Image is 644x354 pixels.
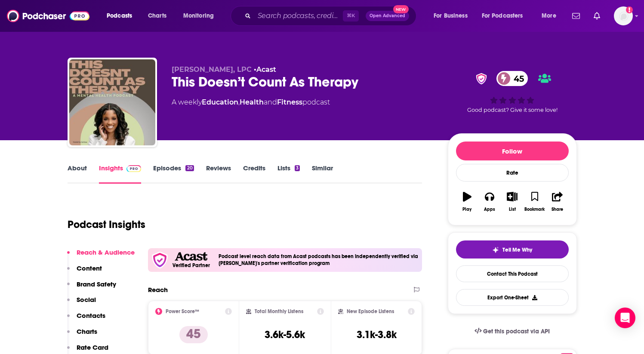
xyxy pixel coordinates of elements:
[68,164,87,184] a: About
[151,252,168,268] img: verfied icon
[434,10,468,22] span: For Business
[166,308,199,314] h2: Power Score™
[101,9,143,23] button: open menu
[148,10,166,22] span: Charts
[448,65,577,119] div: verified Badge45Good podcast? Give it some love!
[478,186,501,217] button: Apps
[173,263,210,268] h5: Verified Partner
[509,207,516,212] div: List
[68,218,145,231] h1: Podcast Insights
[370,14,405,18] span: Open Advanced
[614,6,633,25] span: Logged in as KevinZ
[614,6,633,25] img: User Profile
[7,8,89,24] img: Podchaser - Follow, Share and Rate Podcasts
[107,10,132,22] span: Podcasts
[185,165,194,171] div: 20
[626,6,633,13] svg: Add a profile image
[428,9,478,23] button: open menu
[77,264,102,272] p: Content
[393,5,409,13] span: New
[473,73,490,84] img: verified Badge
[468,321,557,342] a: Get this podcast via API
[615,308,635,328] div: Open Intercom Messenger
[77,296,96,304] p: Social
[202,98,238,106] a: Education
[277,164,300,184] a: Lists3
[238,98,240,106] span: ,
[177,9,225,23] button: open menu
[542,10,556,22] span: More
[483,328,550,335] span: Get this podcast via API
[99,164,142,184] a: InsightsPodchaser Pro
[456,186,478,217] button: Play
[347,308,394,314] h2: New Episode Listens
[255,308,303,314] h2: Total Monthly Listens
[77,248,135,256] p: Reach & Audience
[69,59,155,145] img: This Doesn’t Count As Therapy
[456,289,569,306] button: Export One-Sheet
[243,164,265,184] a: Credits
[456,164,569,182] div: Rate
[502,246,532,253] span: Tell Me Why
[67,264,102,280] button: Content
[467,107,558,113] span: Good podcast? Give it some love!
[175,252,207,261] img: Acast
[142,9,172,23] a: Charts
[219,253,419,266] h4: Podcast level reach data from Acast podcasts has been independently verified via [PERSON_NAME]'s ...
[77,327,97,336] p: Charts
[277,98,302,106] a: Fitness
[343,10,359,22] span: ⌘ K
[590,9,604,23] a: Show notifications dropdown
[254,9,343,23] input: Search podcasts, credits, & more...
[77,343,108,351] p: Rate Card
[496,71,528,86] a: 45
[183,10,214,22] span: Monitoring
[546,186,568,217] button: Share
[148,286,168,294] h2: Reach
[206,164,231,184] a: Reviews
[505,71,528,86] span: 45
[179,326,208,343] p: 45
[357,328,397,341] h3: 3.1k-3.8k
[476,9,536,23] button: open menu
[366,11,409,21] button: Open AdvancedNew
[462,207,471,212] div: Play
[172,65,252,74] span: [PERSON_NAME], LPC
[153,164,194,184] a: Episodes20
[312,164,333,184] a: Similar
[67,248,135,264] button: Reach & Audience
[482,10,523,22] span: For Podcasters
[492,246,499,253] img: tell me why sparkle
[456,240,569,259] button: tell me why sparkleTell Me Why
[172,97,330,108] div: A weekly podcast
[264,98,277,106] span: and
[524,207,545,212] div: Bookmark
[254,65,276,74] span: •
[524,186,546,217] button: Bookmark
[77,280,116,288] p: Brand Safety
[501,186,523,217] button: List
[456,265,569,282] a: Contact This Podcast
[67,327,97,343] button: Charts
[569,9,583,23] a: Show notifications dropdown
[552,207,563,212] div: Share
[77,311,105,320] p: Contacts
[614,6,633,25] button: Show profile menu
[256,65,276,74] a: Acast
[126,165,142,172] img: Podchaser Pro
[484,207,495,212] div: Apps
[536,9,567,23] button: open menu
[67,311,105,327] button: Contacts
[67,280,116,296] button: Brand Safety
[265,328,305,341] h3: 3.6k-5.6k
[295,165,300,171] div: 3
[67,296,96,311] button: Social
[240,98,264,106] a: Health
[239,6,425,26] div: Search podcasts, credits, & more...
[456,142,569,160] button: Follow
